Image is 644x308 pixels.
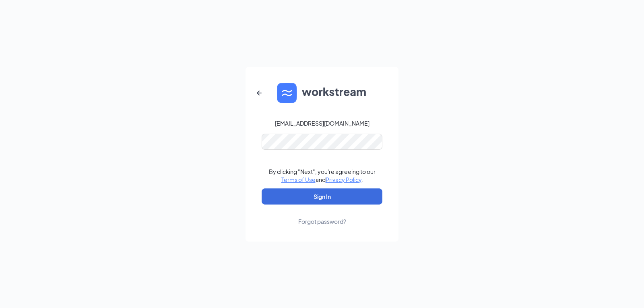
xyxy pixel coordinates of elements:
[262,188,382,205] button: Sign In
[298,205,346,225] a: Forgot password?
[277,83,367,103] img: WS logo and Workstream text
[250,83,269,103] button: ArrowLeftNew
[254,88,264,98] svg: ArrowLeftNew
[281,176,316,183] a: Terms of Use
[326,176,361,183] a: Privacy Policy
[275,119,369,127] div: [EMAIL_ADDRESS][DOMAIN_NAME]
[269,167,376,184] div: By clicking "Next", you're agreeing to our and .
[298,217,346,225] div: Forgot password?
